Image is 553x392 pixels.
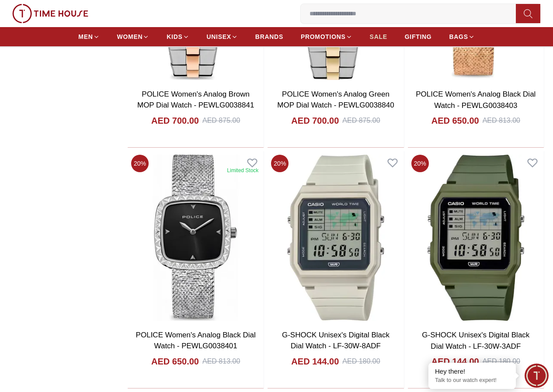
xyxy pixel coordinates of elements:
p: Talk to our watch expert! [435,377,509,384]
h4: AED 144.00 [431,355,479,368]
span: UNISEX [207,32,231,41]
a: PROMOTIONS [301,29,352,45]
div: AED 180.00 [483,356,520,367]
span: 20 % [131,155,149,172]
h4: AED 650.00 [431,114,479,127]
span: BRANDS [255,32,283,41]
h4: AED 144.00 [291,355,339,368]
div: AED 180.00 [342,356,380,367]
a: SALE [370,29,387,45]
span: 20 % [271,155,289,172]
a: UNISEX [207,29,238,45]
div: Limited Stock [227,167,258,174]
img: POLICE Women's Analog Black Dial Watch - PEWLG0038401 [128,151,264,324]
a: WOMEN [117,29,150,45]
a: KIDS [167,29,189,45]
a: BRANDS [255,29,283,45]
div: AED 875.00 [342,115,380,126]
a: POLICE Women's Analog Black Dial Watch - PEWLG0038401 [136,331,256,350]
a: POLICE Women's Analog Green MOP Dial Watch - PEWLG0038840 [277,90,394,110]
img: G-SHOCK Unisex's Digital Black Dial Watch - LF-30W-3ADF [408,151,544,324]
a: POLICE Women's Analog Brown MOP Dial Watch - PEWLG0038841 [137,90,254,110]
h4: AED 700.00 [291,114,339,127]
div: AED 813.00 [483,115,520,126]
a: GIFTING [405,29,432,45]
h4: AED 650.00 [151,355,199,368]
div: Chat Widget [525,364,549,388]
span: 20 % [411,155,429,172]
span: KIDS [167,32,182,41]
div: Hey there! [435,367,509,376]
span: GIFTING [405,32,432,41]
a: POLICE Women's Analog Black Dial Watch - PEWLG0038403 [416,90,536,110]
img: G-SHOCK Unisex's Digital Black Dial Watch - LF-30W-8ADF [268,151,403,324]
a: BAGS [449,29,474,45]
span: BAGS [449,32,468,41]
span: PROMOTIONS [301,32,346,41]
div: AED 813.00 [202,356,240,367]
div: AED 875.00 [202,115,240,126]
h4: AED 700.00 [151,114,199,127]
a: G-SHOCK Unisex's Digital Black Dial Watch - LF-30W-3ADF [422,331,529,350]
span: WOMEN [117,32,143,41]
img: ... [12,4,88,23]
a: MEN [78,29,99,45]
span: MEN [78,32,93,41]
a: G-SHOCK Unisex's Digital Black Dial Watch - LF-30W-8ADF [282,331,390,350]
span: SALE [370,32,387,41]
